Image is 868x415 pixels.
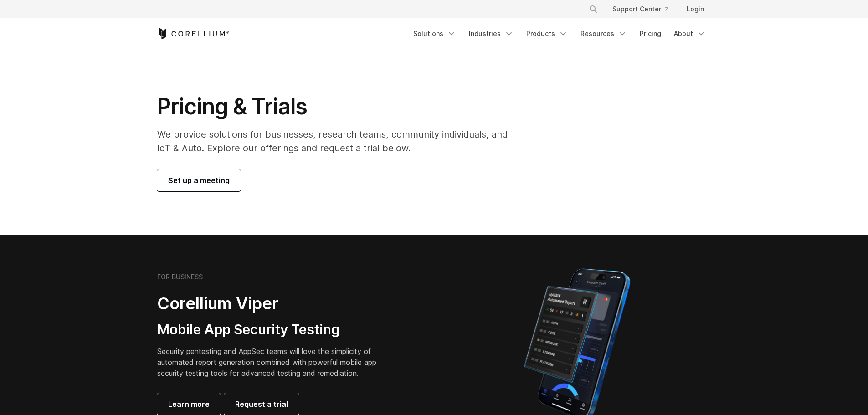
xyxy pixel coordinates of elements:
button: Search [585,1,601,17]
p: Security pentesting and AppSec teams will love the simplicity of automated report generation comb... [157,346,390,379]
a: Request a trial [224,393,299,415]
span: Learn more [168,399,210,410]
p: We provide solutions for businesses, research teams, community individuals, and IoT & Auto. Explo... [157,128,520,155]
div: Navigation Menu [408,26,711,42]
h3: Mobile App Security Testing [157,321,390,338]
a: Learn more [157,393,221,415]
div: Navigation Menu [578,1,711,17]
a: Products [521,26,573,42]
a: Set up a meeting [157,169,241,191]
a: Industries [463,26,519,42]
a: About [668,26,711,42]
h2: Corellium Viper [157,293,390,314]
a: Login [679,1,711,17]
h6: FOR BUSINESS [157,273,203,281]
span: Request a trial [235,399,288,410]
h1: Pricing & Trials [157,93,520,120]
a: Resources [575,26,632,42]
a: Pricing [634,26,667,42]
span: Set up a meeting [168,175,230,186]
a: Support Center [605,1,676,17]
a: Solutions [408,26,462,42]
a: Corellium Home [157,28,230,39]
